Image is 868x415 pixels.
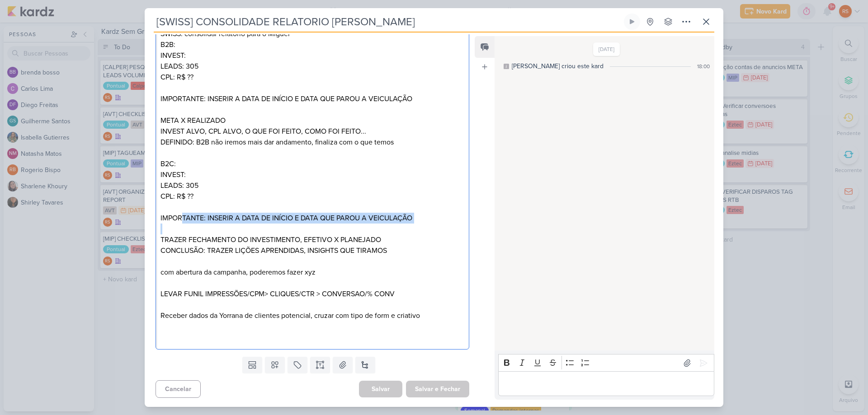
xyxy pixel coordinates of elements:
[156,22,469,350] div: Editor editing area: main
[160,28,464,83] p: SWISS: consolidar relatório para o Miguel B2B: INVEST: LEADS: 305 CPL: R$ ??
[697,62,710,70] div: 18:00
[160,137,464,148] p: DEFINIDO: B2B não iremos mais dar andamento, finaliza com o que temos
[160,234,464,245] p: TRAZER FECHAMENTO DO INVESTIMENTO, EFETIVO X PLANEJADO
[160,245,464,256] p: CONCLUSÃO: TRAZER LIÇÕES APRENDIDAS, INSIGHTS QUE TIRAMOS
[628,18,636,25] div: Ligar relógio
[160,93,464,104] p: IMPORTANTE: INSERIR A DATA DE INÍCIO E DATA QUE PAROU A VEICULAÇÃO
[498,354,714,372] div: Editor toolbar
[512,61,604,71] div: [PERSON_NAME] criou este kard
[160,289,464,321] p: LEVAR FUNIL IMPRESSÕES/CPM> CLIQUES/CTR > CONVERSAO/% CONV Receber dados da Yorrana de clientes p...
[498,371,714,396] div: Editor editing area: main
[156,380,201,398] button: Cancelar
[160,213,464,224] p: IMPORTANTE: INSERIR A DATA DE INÍCIO E DATA QUE PAROU A VEICULAÇÃO
[160,256,464,278] p: com abertura da campanha, poderemos fazer xyz
[160,159,464,202] p: B2C: INVEST: LEADS: 305 CPL: R$ ??
[160,115,464,137] p: META X REALIZADO INVEST ALVO, CPL ALVO, O QUE FOI FEITO, COMO FOI FEITO...
[154,14,622,30] input: Kard Sem Título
